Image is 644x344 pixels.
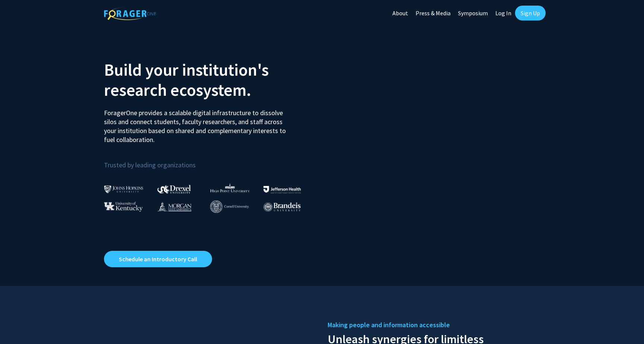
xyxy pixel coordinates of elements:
p: Trusted by leading organizations [104,150,316,171]
a: Sign Up [515,6,546,20]
h2: Build your institution's research ecosystem. [104,60,316,100]
img: University of Kentucky [104,202,143,212]
img: Cornell University [210,201,249,213]
a: Opens in a new tab [104,251,212,267]
p: ForagerOne provides a scalable digital infrastructure to dissolve silos and connect students, fac... [104,103,291,144]
img: ForagerOne Logo [104,7,156,20]
img: High Point University [210,183,250,192]
img: Brandeis University [263,202,301,212]
img: Drexel University [157,185,191,193]
img: Johns Hopkins University [104,185,143,193]
img: Morgan State University [157,202,192,211]
h5: Making people and information accessible [328,319,540,331]
img: Thomas Jefferson University [263,186,301,193]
